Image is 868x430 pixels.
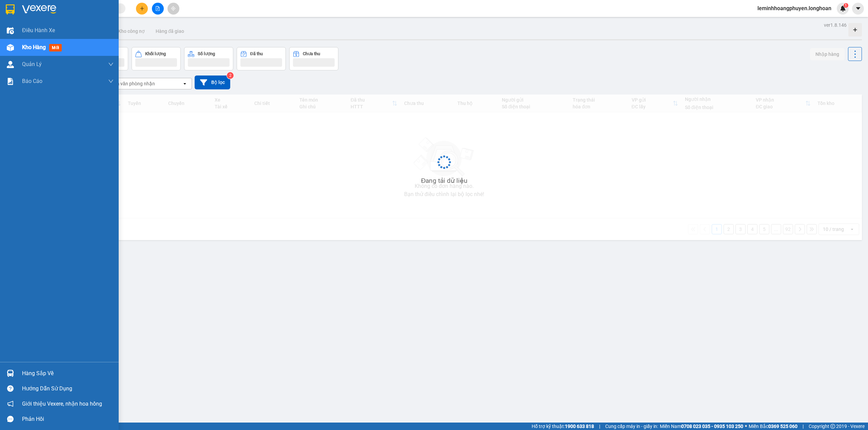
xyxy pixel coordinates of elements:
span: caret-down [855,5,861,12]
span: | [803,423,804,430]
div: Hướng dẫn sử dụng [22,384,114,394]
span: Miền Nam [660,423,743,430]
button: Số lượng [184,47,233,70]
button: plus [136,3,148,15]
sup: 1 [844,3,848,8]
span: | [599,423,600,430]
div: Hàng sắp về [22,368,114,379]
span: question-circle [7,385,14,392]
button: Bộ lọc [195,76,230,89]
span: plus [140,6,144,11]
div: Chưa thu [303,51,320,56]
span: Điều hành xe [22,26,55,35]
div: Phản hồi [22,414,114,424]
span: 1 [845,3,847,8]
svg: open [182,81,188,86]
div: Tạo kho hàng mới [848,23,862,37]
span: Miền Bắc [749,423,797,430]
span: down [108,79,114,84]
span: Hỗ trợ kỹ thuật: [532,423,594,430]
span: message [7,416,14,422]
button: Hàng đã giao [150,23,190,39]
span: Quản Lý [22,60,42,68]
span: ⚪️ [745,425,747,428]
span: mới [49,44,62,51]
strong: 1900 633 818 [565,424,594,429]
img: icon-new-feature [840,5,846,12]
sup: 2 [227,72,234,79]
button: caret-down [852,3,864,15]
strong: 0369 525 060 [768,424,797,429]
button: aim [167,3,179,15]
span: Kho hàng [22,44,46,50]
button: Kho công nợ [113,23,150,39]
div: ver 1.8.146 [824,21,847,29]
div: Đang tải dữ liệu [421,176,468,186]
span: Cung cấp máy in - giấy in: [605,423,658,430]
button: Khối lượng [132,47,181,70]
strong: 0708 023 035 - 0935 103 250 [681,424,743,429]
span: Giới thiệu Vexere, nhận hoa hồng [22,400,102,408]
img: logo-vxr [6,4,15,15]
div: Chọn văn phòng nhận [108,80,155,87]
button: Nhập hàng [810,48,845,60]
button: file-add [152,3,164,15]
span: notification [7,401,14,407]
img: warehouse-icon [7,370,14,377]
button: Đã thu [237,47,286,70]
img: warehouse-icon [7,61,14,68]
span: leminhhoangphuyen.longhoan [752,4,837,13]
span: aim [171,6,176,11]
button: Chưa thu [289,47,338,70]
img: warehouse-icon [7,44,14,51]
div: Số lượng [198,51,215,56]
div: Khối lượng [145,51,166,56]
span: down [108,62,114,67]
img: solution-icon [7,78,14,85]
span: file-add [155,6,160,11]
div: Đã thu [250,51,263,56]
span: copyright [830,424,835,429]
span: Báo cáo [22,77,42,85]
img: warehouse-icon [7,27,14,34]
